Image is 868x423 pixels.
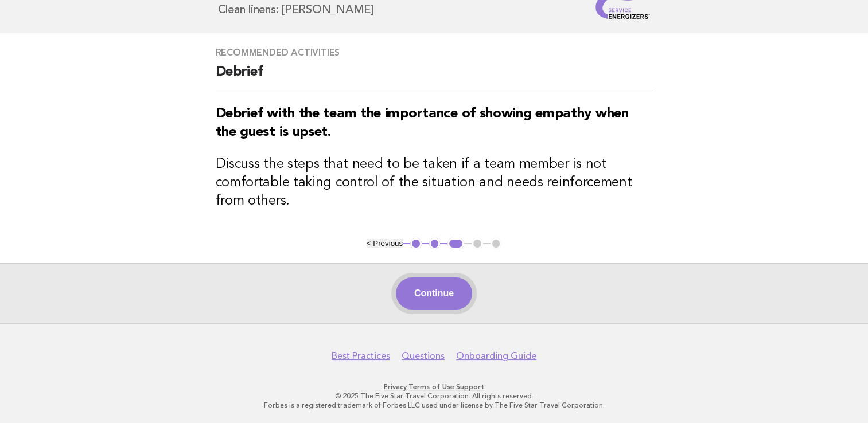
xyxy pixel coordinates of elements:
p: · · [83,382,785,391]
h2: Debrief [216,63,653,91]
button: < Previous [367,239,403,248]
p: Forbes is a registered trademark of Forbes LLC used under license by The Five Star Travel Corpora... [83,401,785,410]
button: 3 [447,238,464,249]
a: Onboarding Guide [456,350,536,362]
p: © 2025 The Five Star Travel Corporation. All rights reserved. [83,391,785,401]
a: Support [456,383,484,391]
button: Continue [396,277,472,310]
h3: Discuss the steps that need to be taken if a team member is not comfortable taking control of the... [216,155,653,210]
a: Privacy [384,383,407,391]
strong: Debrief with the team the importance of showing empathy when the guest is upset. [216,107,629,139]
button: 2 [429,238,441,249]
a: Terms of Use [408,383,454,391]
a: Best Practices [332,350,390,362]
h3: Recommended activities [216,47,653,58]
button: 1 [410,238,422,249]
a: Questions [402,350,445,362]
